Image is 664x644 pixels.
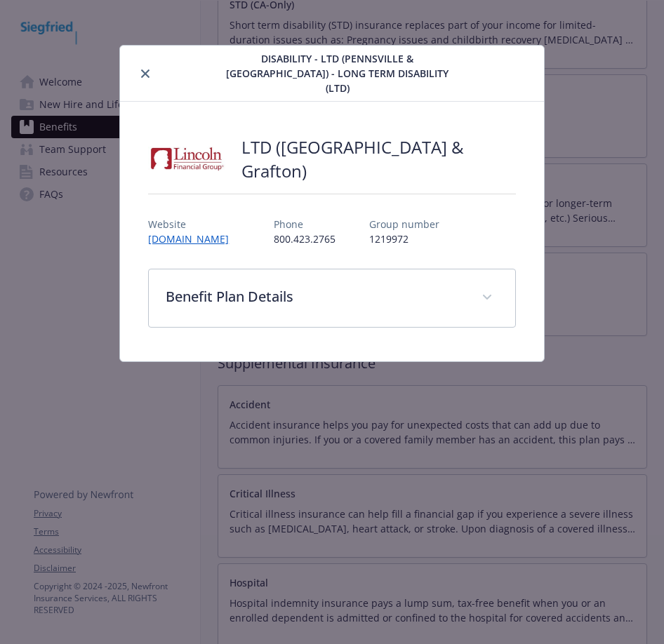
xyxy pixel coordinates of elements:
[274,232,336,246] p: 800.423.2765
[166,286,464,307] p: Benefit Plan Details
[241,135,516,182] h2: LTD ([GEOGRAPHIC_DATA] & Grafton)
[148,138,227,180] img: Lincoln Financial Group
[369,232,439,246] p: 1219972
[369,217,439,232] p: Group number
[148,217,240,232] p: Website
[274,217,336,232] p: Phone
[148,232,240,246] a: [DOMAIN_NAME]
[67,45,598,362] div: details for plan Disability - LTD (Pennsville & Grafton) - Long Term Disability (LTD)
[149,269,514,327] div: Benefit Plan Details
[137,65,154,82] button: close
[214,51,461,95] span: Disability - LTD (Pennsville & [GEOGRAPHIC_DATA]) - Long Term Disability (LTD)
